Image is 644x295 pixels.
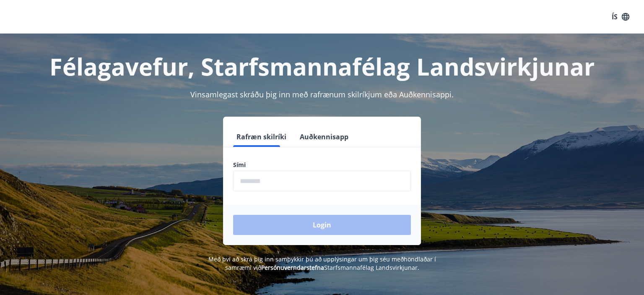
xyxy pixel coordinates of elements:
[190,89,454,99] span: Vinsamlegast skráðu þig inn með rafrænum skilríkjum eða Auðkennisappi.
[233,161,411,169] label: Sími
[296,127,352,147] button: Auðkennisapp
[233,127,290,147] button: Rafræn skilríki
[607,9,634,24] button: ÍS
[30,50,614,82] h1: Félagavefur, Starfsmannafélag Landsvirkjunar
[261,264,324,272] a: Persónuverndarstefna
[208,255,436,272] span: Með því að skrá þig inn samþykkir þú að upplýsingar um þig séu meðhöndlaðar í samræmi við Starfsm...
